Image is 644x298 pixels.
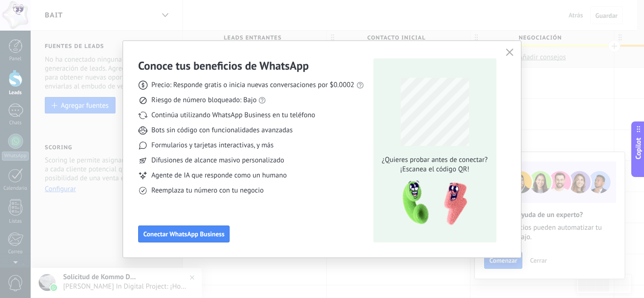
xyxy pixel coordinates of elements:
span: Agente de IA que responde como un humano [151,171,287,180]
div: Dominio: [DOMAIN_NAME] [25,24,106,32]
h3: Conoce tus beneficios de WhatsApp [138,58,309,73]
span: ¿Quieres probar antes de conectar? [379,155,490,165]
span: Precio: Responde gratis o inicia nuevas conversaciones por $0.0002 [151,81,355,90]
div: Dominio [50,56,72,62]
button: Conectar WhatsApp Business [138,226,230,242]
img: logo_orange.svg [15,15,23,23]
span: Conectar WhatsApp Business [143,231,224,237]
div: Palabras clave [111,56,150,62]
span: Formularios y tarjetas interactivas, y más [151,141,273,150]
span: Difusiones de alcance masivo personalizado [151,156,284,165]
span: Reemplaza tu número con tu negocio [151,186,264,195]
span: Bots sin código con funcionalidades avanzadas [151,126,293,135]
span: Continúa utilizando WhatsApp Business en tu teléfono [151,111,315,120]
div: v 4.0.25 [26,15,46,23]
img: tab_keywords_by_traffic_grey.svg [100,55,108,62]
span: Riesgo de número bloqueado: Bajo [151,96,256,105]
span: ¡Escanea el código QR! [379,165,490,174]
img: tab_domain_overview_orange.svg [39,55,47,62]
img: website_grey.svg [15,24,23,32]
span: Copilot [634,137,643,159]
img: qr-pic-1x.png [395,178,469,228]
